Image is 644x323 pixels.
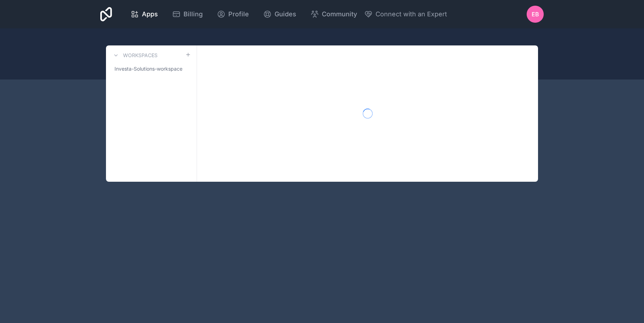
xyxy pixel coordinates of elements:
[532,10,539,18] span: EB
[322,9,357,19] span: Community
[112,51,158,60] a: Workspaces
[142,9,158,19] span: Apps
[228,9,249,19] span: Profile
[112,62,191,75] a: Investa-Solutions-workspace
[123,52,158,59] h3: Workspaces
[376,9,447,19] span: Connect with an Expert
[275,9,296,19] span: Guides
[125,6,164,22] a: Apps
[183,9,203,19] span: Billing
[364,9,447,19] button: Connect with an Expert
[115,65,182,72] span: Investa-Solutions-workspace
[166,6,208,22] a: Billing
[211,6,255,22] a: Profile
[257,6,302,22] a: Guides
[305,6,363,22] a: Community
